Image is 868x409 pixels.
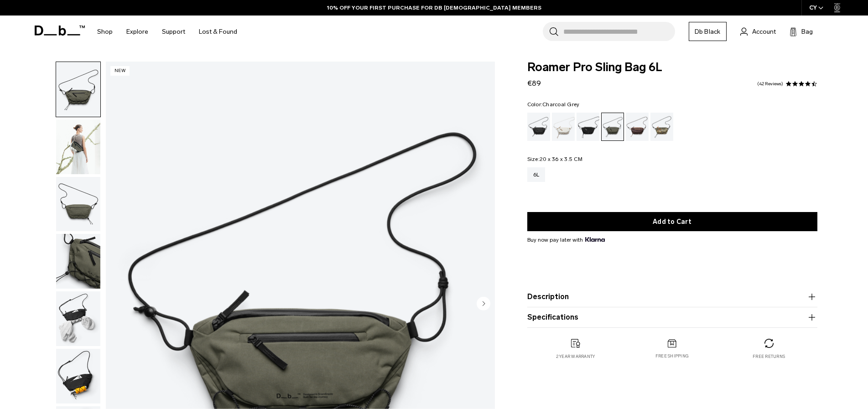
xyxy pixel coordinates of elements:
[56,348,101,404] button: Roamer Pro Sling Bag 6L Forest Green
[527,156,582,162] legend: Size:
[162,16,185,48] a: Support
[655,353,689,359] p: Free shipping
[527,167,546,182] a: 6L
[56,62,100,117] img: Roamer Pro Sling Bag 6L Forest Green
[199,16,237,48] a: Lost & Found
[110,66,130,76] p: New
[527,291,817,302] button: Description
[527,212,817,231] button: Add to Cart
[527,236,605,244] span: Buy now pay later with
[97,16,113,48] a: Shop
[90,16,244,48] nav: Main Navigation
[650,113,673,141] a: Db x Beyond Medals
[56,233,101,289] button: Roamer Pro Sling Bag 6L Forest Green
[56,62,101,117] button: Roamer Pro Sling Bag 6L Forest Green
[327,4,541,12] a: 10% OFF YOUR FIRST PURCHASE FOR DB [DEMOGRAPHIC_DATA] MEMBERS
[527,79,541,88] span: €89
[477,296,490,312] button: Next slide
[56,349,100,404] img: Roamer Pro Sling Bag 6L Forest Green
[56,177,100,232] img: Roamer Pro Sling Bag 6L Forest Green
[527,312,817,323] button: Specifications
[126,16,148,48] a: Explore
[753,353,785,360] p: Free returns
[542,101,579,108] span: Charcoal Grey
[56,291,101,347] button: Roamer Pro Sling Bag 6L Forest Green
[56,119,100,174] img: Roamer Pro Sling Bag 6L Forest Green
[585,237,605,242] img: {"height" => 20, "alt" => "Klarna"}
[601,113,624,141] a: Forest Green
[757,82,783,86] a: 42 reviews
[801,27,813,36] span: Bag
[56,291,100,346] img: Roamer Pro Sling Bag 6L Forest Green
[56,119,101,175] button: Roamer Pro Sling Bag 6L Forest Green
[56,234,100,289] img: Roamer Pro Sling Bag 6L Forest Green
[56,176,101,232] button: Roamer Pro Sling Bag 6L Forest Green
[626,113,649,141] a: Homegrown with Lu
[577,113,599,141] a: Charcoal Grey
[527,62,817,73] span: Roamer Pro Sling Bag 6L
[790,26,813,37] button: Bag
[689,22,727,41] a: Db Black
[552,113,575,141] a: Oatmilk
[540,156,582,162] span: 20 x 36 x 3.5 CM
[527,113,550,141] a: Black Out
[527,102,580,107] legend: Color:
[740,26,776,37] a: Account
[556,353,595,360] p: 2 year warranty
[752,27,776,36] span: Account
